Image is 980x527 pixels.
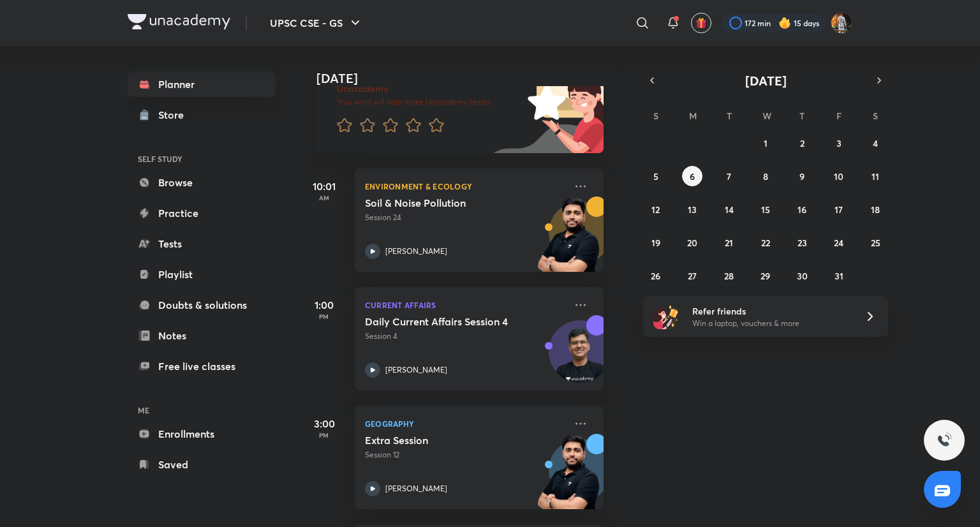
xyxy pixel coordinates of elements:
[646,232,666,253] button: October 19, 2025
[158,107,191,122] div: Store
[829,199,849,219] button: October 17, 2025
[755,265,776,286] button: October 29, 2025
[299,313,350,320] p: PM
[128,102,276,128] a: Store
[937,433,952,448] img: ttu
[829,265,849,286] button: October 31, 2025
[836,110,842,122] abbr: Friday
[651,204,660,216] abbr: October 12, 2025
[719,166,739,186] button: October 7, 2025
[688,204,697,216] abbr: October 13, 2025
[727,170,731,182] abbr: October 7, 2025
[745,72,787,89] span: [DATE]
[762,110,771,122] abbr: Wednesday
[651,270,660,282] abbr: October 26, 2025
[829,232,849,253] button: October 24, 2025
[533,197,604,285] img: unacademy
[691,13,711,33] button: avatar
[682,265,702,286] button: October 27, 2025
[653,110,658,122] abbr: Sunday
[763,170,768,182] abbr: October 8, 2025
[690,170,695,182] abbr: October 6, 2025
[871,237,880,249] abbr: October 25, 2025
[831,12,852,34] img: Prakhar Singh
[792,232,812,253] button: October 23, 2025
[829,133,849,153] button: October 3, 2025
[128,323,276,348] a: Notes
[792,199,812,219] button: October 16, 2025
[792,166,812,186] button: October 9, 2025
[724,270,734,282] abbr: October 28, 2025
[871,204,880,216] abbr: October 18, 2025
[865,232,886,253] button: October 25, 2025
[755,133,776,153] button: October 1, 2025
[128,14,230,33] a: Company Logo
[799,170,805,182] abbr: October 9, 2025
[549,327,611,389] img: Avatar
[689,110,697,122] abbr: Monday
[695,17,707,29] img: avatar
[836,137,842,149] abbr: October 3, 2025
[688,270,697,282] abbr: October 27, 2025
[299,179,350,194] h5: 10:01
[719,199,739,219] button: October 14, 2025
[755,166,776,186] button: October 8, 2025
[484,51,604,153] img: feedback_image
[872,170,879,182] abbr: October 11, 2025
[799,110,805,122] abbr: Thursday
[365,315,524,328] h5: Daily Current Affairs Session 4
[651,237,660,249] abbr: October 19, 2025
[692,318,849,329] p: Win a laptop, vouchers & more
[128,292,276,318] a: Doubts & solutions
[365,330,565,342] p: Session 4
[761,204,770,216] abbr: October 15, 2025
[128,170,276,195] a: Browse
[687,237,697,249] abbr: October 20, 2025
[385,483,447,494] p: [PERSON_NAME]
[727,110,732,122] abbr: Tuesday
[128,353,276,379] a: Free live classes
[646,265,666,286] button: October 26, 2025
[128,421,276,447] a: Enrollments
[834,170,843,182] abbr: October 10, 2025
[692,304,849,318] h6: Refer friends
[365,297,565,313] p: Current Affairs
[365,416,565,431] p: Geography
[873,110,878,122] abbr: Saturday
[128,262,276,287] a: Playlist
[764,137,768,149] abbr: October 1, 2025
[719,232,739,253] button: October 21, 2025
[792,265,812,286] button: October 30, 2025
[778,17,791,29] img: streak
[365,449,565,461] p: Session 12
[299,416,350,431] h5: 3:00
[365,212,565,223] p: Session 24
[835,270,843,282] abbr: October 31, 2025
[682,232,702,253] button: October 20, 2025
[798,237,807,249] abbr: October 23, 2025
[755,232,776,253] button: October 22, 2025
[653,170,658,182] abbr: October 5, 2025
[385,364,447,376] p: [PERSON_NAME]
[873,137,878,149] abbr: October 4, 2025
[829,166,849,186] button: October 10, 2025
[385,246,447,257] p: [PERSON_NAME]
[792,133,812,153] button: October 2, 2025
[299,297,350,313] h5: 1:00
[128,148,276,170] h6: SELF STUDY
[865,166,886,186] button: October 11, 2025
[365,179,565,194] p: Environment & Ecology
[128,399,276,421] h6: ME
[262,10,371,36] button: UPSC CSE - GS
[761,237,770,249] abbr: October 22, 2025
[653,304,679,329] img: referral
[316,71,616,86] h4: [DATE]
[365,434,524,447] h5: Extra Session
[725,237,733,249] abbr: October 21, 2025
[834,237,843,249] abbr: October 24, 2025
[835,204,843,216] abbr: October 17, 2025
[725,204,734,216] abbr: October 14, 2025
[646,199,666,219] button: October 12, 2025
[128,14,230,29] img: Company Logo
[128,200,276,226] a: Practice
